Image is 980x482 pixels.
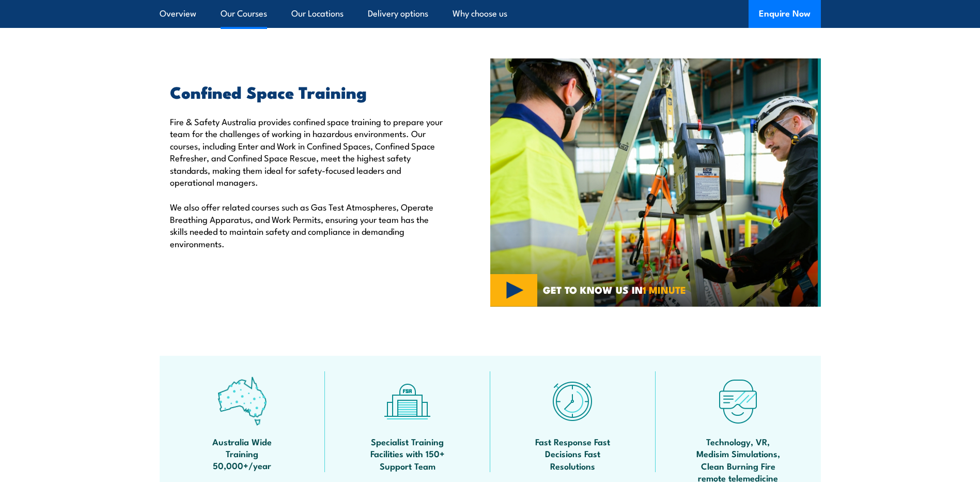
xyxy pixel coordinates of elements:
[713,376,763,426] img: tech-icon
[170,84,443,99] h2: Confined Space Training
[361,435,454,472] span: Specialist Training Facilities with 150+ Support Team
[526,435,619,472] span: Fast Response Fast Decisions Fast Resolutions
[170,115,443,188] p: Fire & Safety Australia provides confined space training to prepare your team for the challenges ...
[196,435,289,472] span: Australia Wide Training 50,000+/year
[170,201,443,249] p: We also offer related courses such as Gas Test Atmospheres, Operate Breathing Apparatus, and Work...
[383,376,432,426] img: facilities-icon
[490,58,821,307] img: Confined Space Courses Australia
[543,285,686,294] span: GET TO KNOW US IN
[217,376,267,426] img: auswide-icon
[548,376,597,426] img: fast-icon
[643,282,686,297] strong: 1 MINUTE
